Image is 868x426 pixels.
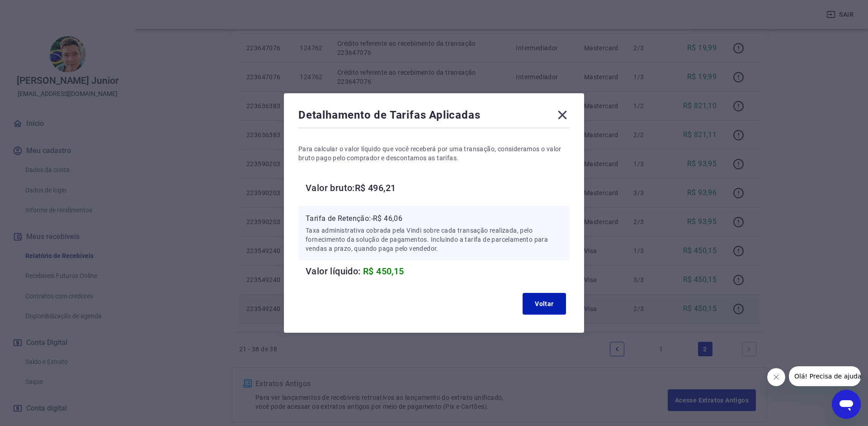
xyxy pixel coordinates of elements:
p: Taxa administrativa cobrada pela Vindi sobre cada transação realizada, pelo fornecimento da soluç... [306,226,562,253]
p: Para calcular o valor líquido que você receberá por uma transação, consideramos o valor bruto pag... [298,144,570,163]
h6: Valor líquido: [306,264,570,278]
iframe: Botão para abrir a janela de mensagens [832,390,861,419]
p: Tarifa de Retenção: -R$ 46,06 [306,213,562,224]
div: Detalhamento de Tarifas Aplicadas [298,108,570,126]
span: Olá! Precisa de ajuda? [5,6,76,14]
h6: Valor bruto: R$ 496,21 [306,181,570,195]
iframe: Fechar mensagem [767,368,785,386]
span: R$ 450,15 [363,266,404,277]
button: Voltar [523,293,566,315]
iframe: Mensagem da empresa [789,366,861,386]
